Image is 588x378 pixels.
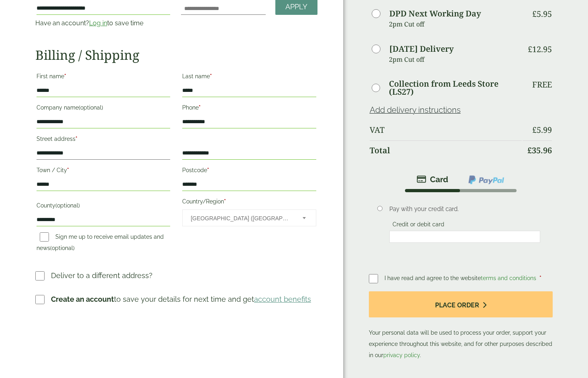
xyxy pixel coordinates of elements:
[182,209,316,226] span: Country/Region
[417,175,448,184] img: stripe.png
[389,45,454,53] label: [DATE] Delivery
[89,19,107,27] a: Log in
[51,270,153,281] p: Deliver to a different address?
[182,71,316,84] label: Last name
[207,167,209,173] abbr: required
[383,352,420,358] a: privacy policy
[40,232,49,242] input: Sign me up to receive email updates and news(optional)
[528,44,532,55] span: £
[51,294,311,305] p: to save your details for next time and get
[389,18,522,30] p: 2pm Cut off
[468,175,505,185] img: ppcp-gateway.png
[64,73,66,79] abbr: required
[182,165,316,178] label: Postcode
[210,73,212,79] abbr: required
[539,275,541,281] abbr: required
[37,234,164,254] label: Sign me up to receive email updates and news
[532,8,552,19] bdi: 5.95
[369,291,553,361] p: Your personal data will be used to process your order, support your experience throughout this we...
[389,80,522,96] label: Collection from Leeds Store (LS27)
[75,136,77,142] abbr: required
[532,8,537,19] span: £
[37,165,170,178] label: Town / City
[527,145,532,156] span: £
[37,71,170,84] label: First name
[532,80,552,89] p: Free
[370,105,461,115] a: Add delivery instructions
[369,291,553,317] button: Place order
[191,210,291,227] span: United Kingdom (UK)
[481,275,536,281] a: terms and conditions
[37,102,170,116] label: Company name
[182,196,316,209] label: Country/Region
[527,145,552,156] bdi: 35.96
[532,124,552,135] bdi: 5.99
[55,202,80,209] span: (optional)
[389,205,540,213] p: Pay with your credit card.
[254,295,311,303] a: account benefits
[392,233,538,240] iframe: Secure card payment input frame
[37,200,170,213] label: County
[37,133,170,147] label: Street address
[385,275,538,281] span: I have read and agree to the website
[389,10,481,18] label: DPD Next Working Day
[35,47,317,63] h2: Billing / Shipping
[528,44,552,55] bdi: 12.95
[370,120,522,140] th: VAT
[199,104,201,111] abbr: required
[67,167,69,173] abbr: required
[79,104,103,111] span: (optional)
[389,221,448,230] label: Credit or debit card
[285,2,307,11] span: Apply
[182,102,316,116] label: Phone
[35,18,171,28] p: Have an account? to save time
[370,140,522,160] th: Total
[51,295,114,303] strong: Create an account
[224,198,226,205] abbr: required
[532,124,537,135] span: £
[50,245,75,251] span: (optional)
[389,53,522,65] p: 2pm Cut off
